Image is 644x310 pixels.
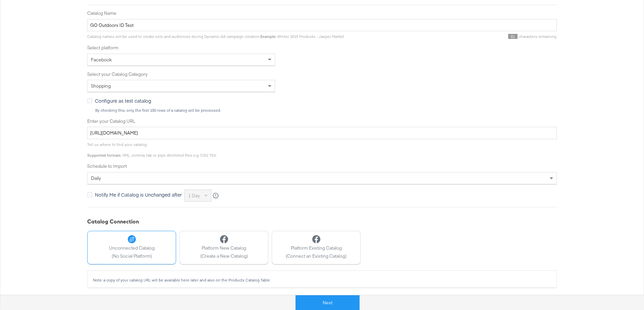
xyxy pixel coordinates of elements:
[93,278,551,282] div: Note: a copy of your catalog URL will be available here later and also on the Products Catalog Table
[87,118,557,124] label: Enter your Catalog URL
[179,231,268,264] button: Platform New Catalog(Create a New Catalog)
[87,127,557,139] input: Enter Catalog URL, e.g. http://www.example.com/products.xml
[91,83,111,89] span: Shopping
[87,71,557,77] label: Select your Catalog Category
[87,153,121,158] strong: Supported formats
[87,45,557,51] label: Select platform
[200,253,248,259] span: (Create a New Catalog)
[87,142,216,158] span: Tell us where to find your catalog. : XML, comma, tab or pipe delimited files e.g. CSV, TSV.
[87,218,557,225] div: Catalog Connection
[272,231,361,264] button: Platform Existing Catalog(Connect an Existing Catalog)
[200,245,248,251] span: Platform New Catalog
[344,34,557,39] div: characters remaining
[109,245,155,251] span: Unconnected Catalog
[91,175,101,181] span: daily
[87,163,557,169] label: Schedule to Import
[95,108,557,113] div: By checking this, only the first 100 rows of a catalog will be processed.
[188,193,200,199] span: 1 day
[286,245,346,251] span: Platform Existing Catalog
[95,191,182,198] span: Notify Me if Catalog is Unchanged after
[286,253,346,259] span: (Connect an Existing Catalog)
[87,231,176,264] button: Unconnected Catalog(No Social Platform)
[95,97,151,104] span: Configure as test catalog
[87,34,344,39] span: Catalog names will be used to create sets and audiences during Dynamic Ad campaign creation. : Wi...
[87,19,557,32] input: Name your catalog e.g. My Dynamic Product Catalog
[87,10,557,16] label: Catalog Name
[109,253,155,259] span: (No Social Platform)
[91,57,112,63] span: Facebook
[508,34,518,39] span: 81
[260,34,275,39] strong: Example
